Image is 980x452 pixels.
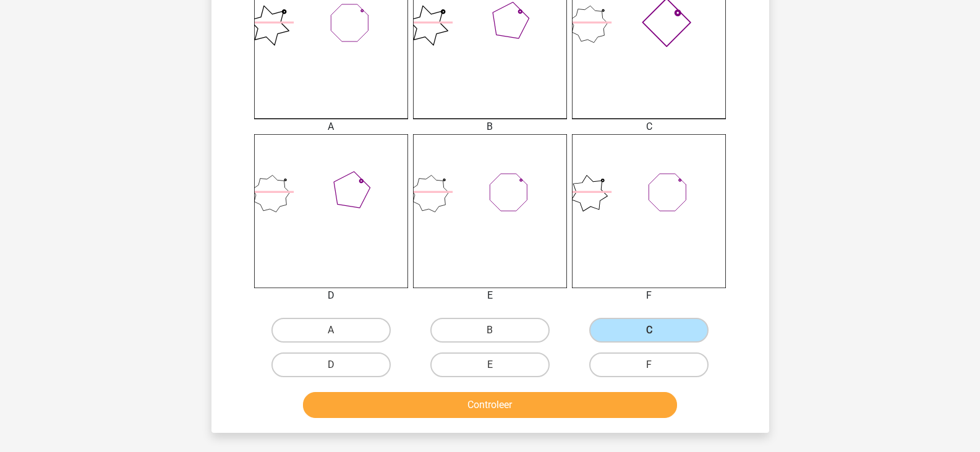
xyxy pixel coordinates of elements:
div: F [563,288,735,303]
label: B [430,318,550,343]
label: A [271,318,391,343]
button: Controleer [303,392,677,418]
label: C [589,318,709,343]
label: D [271,352,391,377]
label: F [589,352,709,377]
div: A [245,119,417,134]
div: B [404,119,576,134]
label: E [430,352,550,377]
div: E [404,288,576,303]
div: C [563,119,735,134]
div: D [245,288,417,303]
